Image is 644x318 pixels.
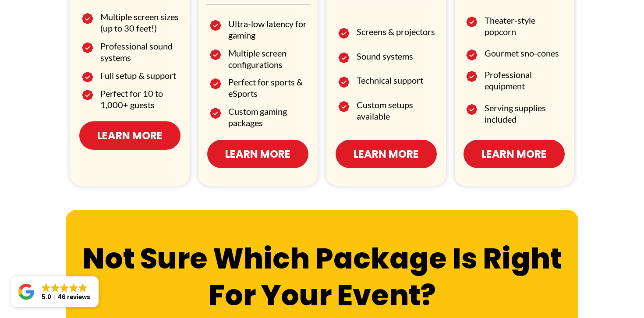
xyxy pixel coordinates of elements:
h2: Ultra-low latency for gaming [228,18,309,41]
span: Learn More [97,128,163,143]
h2: Screens & projectors [357,26,437,37]
h2: Sound systems [357,50,437,62]
img: Image [466,102,477,117]
h2: Gourmet sno-cones [485,47,565,59]
img: Image [338,50,349,66]
a: Close GoogleGoogleGoogleGoogleGoogle 5.046 reviews [11,276,99,307]
a: Learn More [336,140,437,168]
a: Learn More [464,140,565,168]
img: Image [210,76,221,92]
a: Learn More [207,140,308,168]
h2: Technical support [357,74,437,86]
span: Learn More [354,146,419,162]
img: Image [338,99,349,114]
img: Image [210,47,221,63]
h2: Theater-style popcorn [485,14,565,37]
h1: Not Sure Which Package Is Right For Your Event? [68,240,576,314]
h2: Serving supplies included [485,102,565,125]
img: Image [82,70,93,85]
h2: Multiple screen sizes (up to 30 feet!) [100,11,181,34]
a: Learn More [79,121,180,150]
h2: Multiple screen configurations [228,47,309,70]
h2: Full setup & support [100,70,181,81]
span: Learn More [225,146,290,162]
h2: Perfect for 10 to 1,000+ guests [100,88,181,110]
h2: Professional sound systems [100,40,181,63]
h2: Perfect for sports & eSports [228,76,309,99]
img: Image [338,26,349,41]
img: Image [466,47,477,63]
img: Image [210,106,221,121]
img: Image [210,18,221,33]
span: Learn More [481,146,547,162]
img: Image [466,69,477,84]
img: Image [82,11,93,26]
h2: packages [228,117,309,128]
img: Image [338,74,349,90]
h2: Custom setups available [357,99,437,122]
img: Image [82,88,93,103]
img: Image [82,40,93,56]
h2: Professional equipment [485,69,565,92]
img: Image [466,14,477,30]
h2: Custom gaming [228,106,309,117]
